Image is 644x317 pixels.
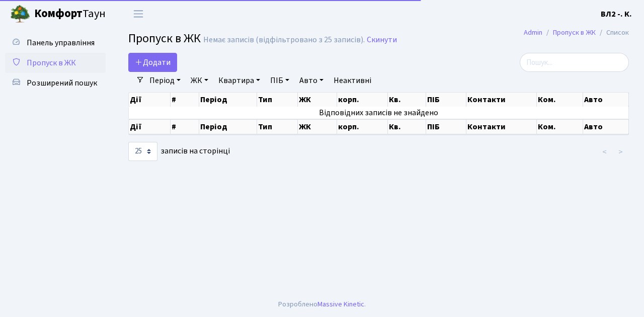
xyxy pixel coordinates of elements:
th: Тип [257,93,298,107]
th: # [171,119,199,134]
a: Неактивні [330,72,375,89]
th: ПІБ [426,119,466,134]
a: Додати [128,53,177,72]
b: Комфорт [34,6,83,22]
span: Таун [34,6,106,23]
th: Дії [129,119,171,134]
span: Пропуск в ЖК [128,30,201,47]
th: ЖК [298,93,337,107]
th: Тип [257,119,298,134]
th: Контакти [466,93,537,107]
li: Список [596,27,629,38]
th: Період [199,119,257,134]
th: Період [199,93,257,107]
th: Кв. [388,93,427,107]
div: Немає записів (відфільтровано з 25 записів). [203,35,365,45]
th: Авто [583,119,629,134]
th: корп. [337,119,388,134]
a: Admin [524,27,542,38]
span: Розширений пошук [27,77,97,89]
th: # [171,93,199,107]
a: Квартира [214,72,264,89]
span: Панель управління [27,37,95,48]
span: Пропуск в ЖК [27,57,76,68]
th: Ком. [537,93,583,107]
a: Massive Kinetic [317,299,364,309]
button: Переключити навігацію [126,6,151,22]
nav: breadcrumb [509,22,644,43]
a: Скинути [367,35,397,45]
th: Ком. [537,119,583,134]
th: Авто [583,93,629,107]
a: ВЛ2 -. К. [601,8,632,20]
th: Кв. [388,119,427,134]
b: ВЛ2 -. К. [601,9,632,20]
a: ПІБ [266,72,293,89]
span: Додати [135,57,171,68]
th: Контакти [466,119,537,134]
a: Період [145,72,185,89]
th: ЖК [298,119,337,134]
a: Пропуск в ЖК [553,27,596,38]
div: Розроблено . [278,299,366,310]
a: Розширений пошук [5,73,106,93]
a: Пропуск в ЖК [5,53,106,73]
select: записів на сторінці [128,142,157,161]
th: Дії [129,93,171,107]
img: logo.png [10,4,30,24]
th: корп. [337,93,388,107]
a: Авто [295,72,328,89]
a: ЖК [187,72,212,89]
a: Панель управління [5,33,106,53]
td: Відповідних записів не знайдено [129,107,629,119]
label: записів на сторінці [128,142,230,161]
th: ПІБ [426,93,466,107]
input: Пошук... [520,53,629,72]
